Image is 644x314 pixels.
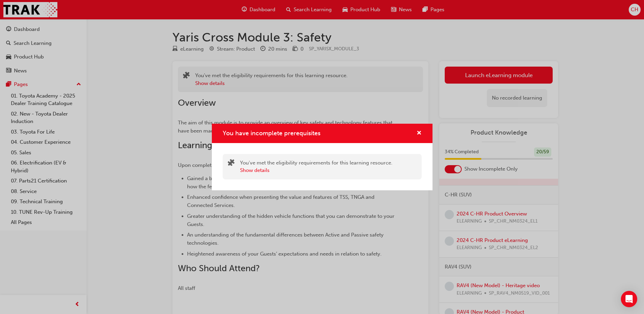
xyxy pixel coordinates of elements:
div: You have incomplete prerequisites [212,124,433,190]
button: cross-icon [417,129,422,138]
button: Show details [240,167,270,174]
span: You have incomplete prerequisites [223,129,320,137]
span: puzzle-icon [228,160,235,168]
div: Open Intercom Messenger [621,291,637,307]
span: cross-icon [417,130,422,137]
div: You've met the eligibility requirements for this learning resource. [240,159,392,174]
